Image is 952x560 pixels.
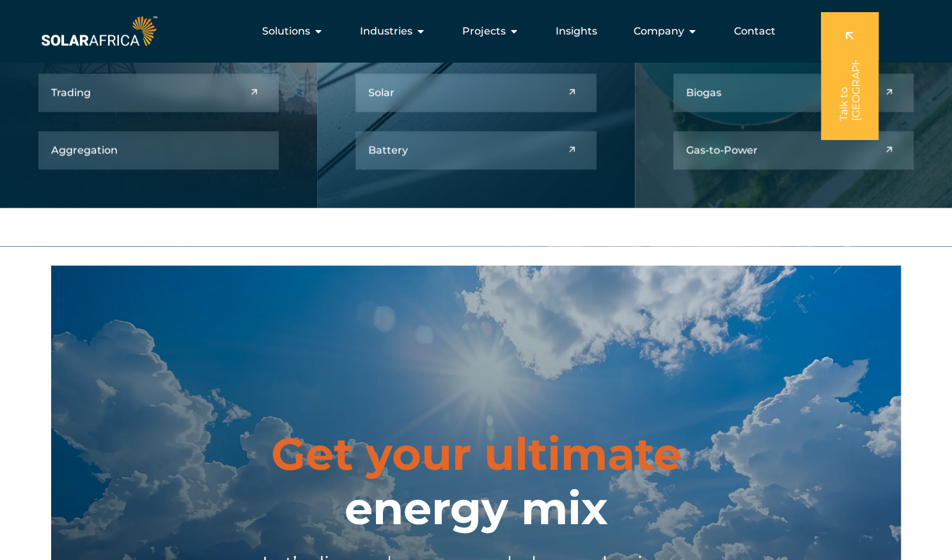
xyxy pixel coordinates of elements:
[556,24,597,39] a: Insights
[271,427,682,536] h2: energy mix
[634,24,684,39] span: Company
[271,426,682,481] span: Get your ultimate
[160,19,786,44] div: Menu Toggle
[262,24,310,39] span: Solutions
[160,19,786,44] nav: Menu
[51,144,118,156] h5: Aggregation
[360,24,412,39] span: Industries
[734,24,776,39] a: Contact
[462,24,506,39] span: Projects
